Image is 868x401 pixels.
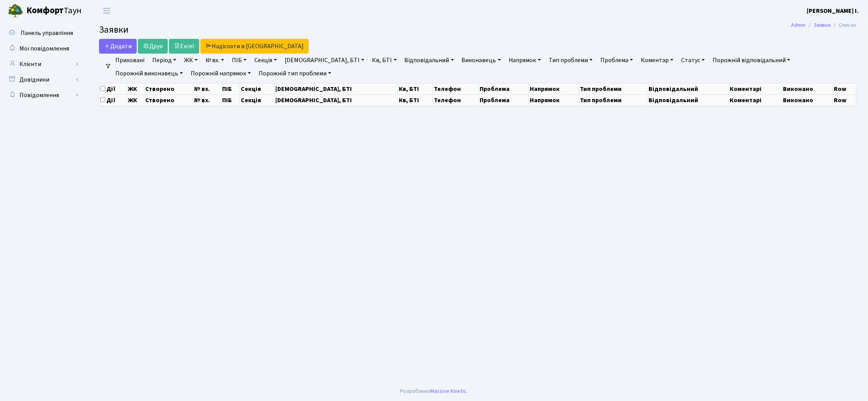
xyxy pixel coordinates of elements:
th: ПІБ [221,83,240,94]
img: logo.png [8,3,23,19]
a: № вх. [202,54,227,67]
a: ПІБ [229,54,250,67]
th: ЖК [127,94,144,106]
button: Переключити навігацію [97,4,117,17]
a: Приховані [112,54,148,67]
th: [DEMOGRAPHIC_DATA], БТІ [275,94,398,106]
a: Проблема [597,54,636,67]
a: Порожній напрямок [188,67,254,80]
a: Панель управління [4,25,82,41]
th: Телефон [433,94,478,106]
th: Проблема [478,83,529,94]
a: Додати [99,39,137,54]
th: ЖК [127,83,144,94]
a: [DEMOGRAPHIC_DATA], БТІ [282,54,367,67]
span: Заявки [99,23,129,37]
th: Створено [144,94,193,106]
div: Розроблено . [400,387,468,396]
span: Панель управління [21,29,73,37]
a: Довідники [4,72,82,87]
th: Виконано [782,94,833,106]
th: Виконано [782,83,833,94]
a: Порожній тип проблеми [256,67,334,80]
th: Row [833,94,856,106]
a: Повідомлення [4,87,82,103]
th: Дії [99,83,127,94]
a: Друк [138,39,168,54]
th: Тип проблеми [579,94,648,106]
a: [PERSON_NAME] І. [807,6,859,16]
a: Admin [791,21,805,29]
span: Додати [104,42,132,51]
th: Кв, БТІ [398,94,433,106]
a: Порожній виконавець [112,67,186,80]
span: Мої повідомлення [19,44,69,53]
b: Комфорт [26,4,64,17]
a: Мої повідомлення [4,41,82,56]
a: Коментар [638,54,677,67]
th: ПІБ [221,94,240,106]
th: Секція [240,83,275,94]
a: Тип проблеми [546,54,596,67]
th: Відповідальний [648,83,729,94]
a: Відповідальний [402,54,457,67]
th: Проблема [478,94,529,106]
a: Заявки [814,21,831,29]
th: Тип проблеми [579,83,648,94]
th: Напрямок [529,94,579,106]
a: Надіслати в [GEOGRAPHIC_DATA] [200,39,309,54]
th: Row [833,83,856,94]
b: [PERSON_NAME] І. [807,7,859,15]
th: Коментарі [729,83,782,94]
th: Створено [144,83,193,94]
a: Період [149,54,179,67]
th: Телефон [433,83,478,94]
th: Напрямок [529,83,579,94]
th: Коментарі [729,94,782,106]
li: Список [831,21,856,30]
a: Клієнти [4,56,82,72]
th: Кв, БТІ [398,83,433,94]
th: Відповідальний [648,94,729,106]
a: Статус [678,54,708,67]
th: [DEMOGRAPHIC_DATA], БТІ [275,83,398,94]
a: Excel [169,39,199,54]
a: Напрямок [506,54,544,67]
a: Виконавець [459,54,504,67]
th: № вх. [193,83,221,94]
span: Таун [26,4,82,17]
th: Дії [99,94,127,106]
th: Секція [240,94,275,106]
a: Massive Kinetic [431,387,467,395]
th: № вх. [193,94,221,106]
a: Кв, БТІ [369,54,400,67]
a: Порожній відповідальний [710,54,793,67]
a: Секція [251,54,280,67]
nav: breadcrumb [779,17,868,33]
a: ЖК [181,54,201,67]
